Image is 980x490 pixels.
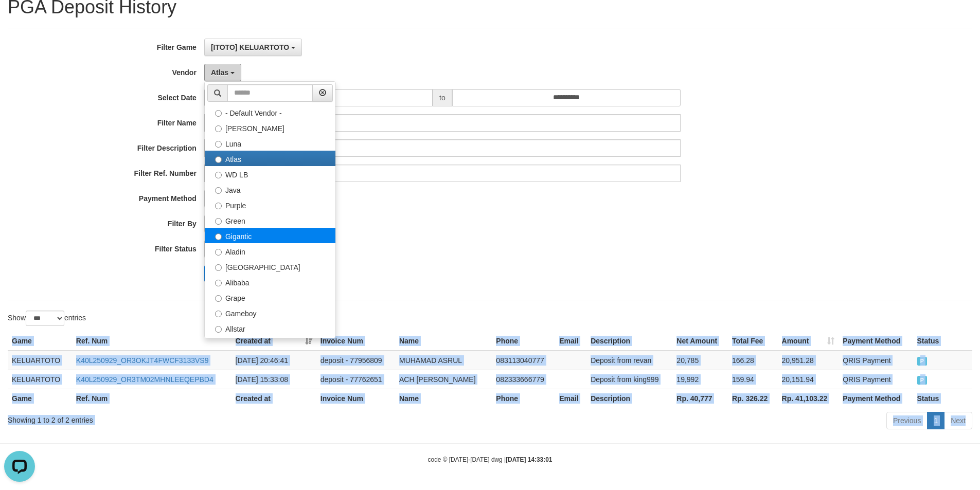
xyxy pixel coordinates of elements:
span: Atlas [211,68,228,77]
td: ACH [PERSON_NAME] [395,370,492,389]
label: Green [205,212,335,228]
th: Email [555,389,586,408]
th: Ref. Num [72,332,231,351]
th: Invoice Num [316,332,395,351]
th: Email [555,332,586,351]
button: Open LiveChat chat widget [4,4,35,35]
label: Xtr [205,336,335,351]
span: to [433,89,452,106]
th: Ref. Num [72,389,231,408]
label: Atlas [205,151,335,166]
td: 19,992 [672,370,728,389]
label: Show entries [8,311,86,326]
td: Deposit from revan [586,351,672,370]
label: Grape [205,289,335,305]
input: Atlas [215,156,222,163]
input: Allstar [215,326,222,333]
input: WD LB [215,172,222,178]
td: 20,951.28 [778,351,839,370]
td: deposit - 77762651 [316,370,395,389]
input: Gameboy [215,311,222,317]
button: Atlas [204,64,241,81]
th: Rp. 326.22 [728,389,778,408]
th: Created at [231,389,316,408]
th: Name [395,389,492,408]
small: code © [DATE]-[DATE] dwg | [428,456,553,463]
a: 1 [927,412,945,429]
th: Description [586,389,672,408]
td: QRIS Payment [839,370,913,389]
td: 083113040777 [492,351,555,370]
label: [GEOGRAPHIC_DATA] [205,259,335,274]
th: Game [8,332,72,351]
label: Purple [205,197,335,212]
select: Showentries [26,311,64,326]
th: Payment Method [839,389,913,408]
th: Phone [492,389,555,408]
span: PAID [917,376,928,385]
a: Next [944,412,972,429]
th: Rp. 41,103.22 [778,389,839,408]
td: KELUARTOTO [8,370,72,389]
th: Status [913,389,973,408]
td: 159.94 [728,370,778,389]
td: 166.28 [728,351,778,370]
input: Green [215,218,222,225]
th: Name [395,332,492,351]
input: Gigantic [215,233,222,240]
td: QRIS Payment [839,351,913,370]
input: Alibaba [215,280,222,286]
td: KELUARTOTO [8,351,72,370]
div: Showing 1 to 2 of 2 entries [8,411,401,425]
input: Purple [215,203,222,209]
input: - Default Vendor - [215,110,222,117]
td: 20,785 [672,351,728,370]
label: Gameboy [205,305,335,320]
th: Game [8,389,72,408]
td: Deposit from king999 [586,370,672,389]
strong: [DATE] 14:33:01 [506,456,552,463]
label: - Default Vendor - [205,104,335,120]
th: Total Fee [728,332,778,351]
td: 082333666779 [492,370,555,389]
span: PAID [917,357,928,366]
td: MUHAMAD ASRUL [395,351,492,370]
input: [GEOGRAPHIC_DATA] [215,264,222,271]
span: [ITOTO] KELUARTOTO [211,43,289,51]
td: [DATE] 15:33:08 [231,370,316,389]
th: Net Amount [672,332,728,351]
label: Aladin [205,243,335,259]
label: Alibaba [205,274,335,289]
input: Java [215,187,222,194]
td: 20,151.94 [778,370,839,389]
a: K40L250929_OR3OKJT4FWCF3133VS9 [76,356,209,365]
th: Phone [492,332,555,351]
input: Grape [215,295,222,302]
label: Allstar [205,320,335,336]
label: [PERSON_NAME] [205,120,335,135]
th: Status [913,332,973,351]
th: Payment Method [839,332,913,351]
label: Gigantic [205,228,335,243]
input: [PERSON_NAME] [215,125,222,132]
a: K40L250929_OR3TM02MHNLEEQEPBD4 [76,375,213,384]
th: Amount: activate to sort column ascending [778,332,839,351]
input: Luna [215,141,222,148]
a: Previous [886,412,928,429]
label: WD LB [205,166,335,182]
td: deposit - 77956809 [316,351,395,370]
td: [DATE] 20:46:41 [231,351,316,370]
label: Luna [205,135,335,151]
th: Rp. 40,777 [672,389,728,408]
th: Description [586,332,672,351]
label: Java [205,182,335,197]
input: Aladin [215,249,222,256]
th: Invoice Num [316,389,395,408]
button: [ITOTO] KELUARTOTO [204,39,302,56]
th: Created at: activate to sort column ascending [231,332,316,351]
